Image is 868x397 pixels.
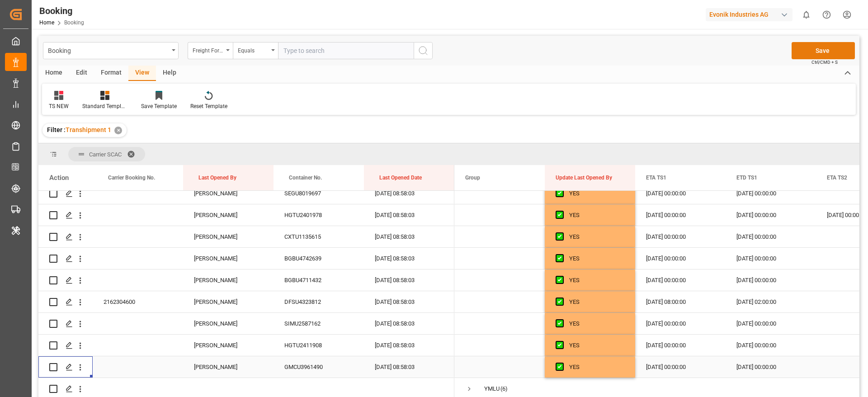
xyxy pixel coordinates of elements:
[726,269,816,291] div: [DATE] 00:00:00
[635,183,726,204] div: [DATE] 00:00:00
[49,174,69,182] div: Action
[726,226,816,247] div: [DATE] 00:00:00
[635,356,726,378] div: [DATE] 00:00:00
[93,291,183,312] div: 2162304600
[48,44,169,56] div: Booking
[635,269,726,291] div: [DATE] 00:00:00
[569,292,624,312] div: YES
[183,204,274,226] div: [PERSON_NAME]
[635,291,726,312] div: [DATE] 08:00:00
[811,59,838,66] span: Ctrl/CMD + S
[569,183,624,204] div: YES
[39,19,54,26] a: Home
[238,44,269,55] div: Equals
[274,248,364,269] div: BGBU4742639
[43,42,179,59] button: open menu
[188,42,233,59] button: open menu
[190,102,227,110] div: Reset Template
[233,42,278,59] button: open menu
[38,335,454,356] div: Press SPACE to select this row.
[736,175,757,181] span: ETD TS1
[414,42,433,59] button: search button
[364,226,454,247] div: [DATE] 08:58:03
[39,4,84,18] div: Booking
[274,226,364,247] div: CXTU1135615
[569,335,624,356] div: YES
[816,5,837,25] button: Help Center
[635,335,726,356] div: [DATE] 00:00:00
[49,102,69,110] div: TS NEW
[38,356,454,378] div: Press SPACE to select this row.
[114,127,122,134] div: ✕
[183,226,274,247] div: [PERSON_NAME]
[569,248,624,269] div: YES
[183,335,274,356] div: [PERSON_NAME]
[193,44,223,55] div: Freight Forwarder's Reference No.
[364,313,454,334] div: [DATE] 08:58:03
[66,126,111,133] span: Transhipment 1
[635,313,726,334] div: [DATE] 00:00:00
[646,175,666,181] span: ETA TS1
[183,269,274,291] div: [PERSON_NAME]
[47,126,66,133] span: Filter :
[38,66,69,81] div: Home
[792,42,855,59] button: Save
[183,183,274,204] div: [PERSON_NAME]
[726,313,816,334] div: [DATE] 00:00:00
[569,357,624,378] div: YES
[274,269,364,291] div: BGBU4711432
[364,248,454,269] div: [DATE] 08:58:03
[89,151,122,158] span: Carrier SCAC
[128,66,156,81] div: View
[38,269,454,291] div: Press SPACE to select this row.
[108,175,155,181] span: Carrier Booking No.
[183,313,274,334] div: [PERSON_NAME]
[274,356,364,378] div: GMCU3961490
[141,102,177,110] div: Save Template
[796,5,816,25] button: show 0 new notifications
[726,356,816,378] div: [DATE] 00:00:00
[635,248,726,269] div: [DATE] 00:00:00
[569,227,624,247] div: YES
[556,175,612,181] span: Update Last Opened By
[274,335,364,356] div: HGTU2411908
[364,204,454,226] div: [DATE] 08:58:03
[38,183,454,204] div: Press SPACE to select this row.
[274,183,364,204] div: SEGU8019697
[364,335,454,356] div: [DATE] 08:58:03
[198,175,236,181] span: Last Opened By
[183,291,274,312] div: [PERSON_NAME]
[364,356,454,378] div: [DATE] 08:58:03
[38,226,454,248] div: Press SPACE to select this row.
[69,66,94,81] div: Edit
[635,204,726,226] div: [DATE] 00:00:00
[635,226,726,247] div: [DATE] 00:00:00
[289,175,322,181] span: Container No.
[569,313,624,334] div: YES
[364,269,454,291] div: [DATE] 08:58:03
[94,66,128,81] div: Format
[726,183,816,204] div: [DATE] 00:00:00
[183,248,274,269] div: [PERSON_NAME]
[706,6,796,23] button: Evonik Industries AG
[827,175,847,181] span: ETA TS2
[364,291,454,312] div: [DATE] 08:58:03
[364,183,454,204] div: [DATE] 08:58:03
[38,313,454,335] div: Press SPACE to select this row.
[726,335,816,356] div: [DATE] 00:00:00
[706,8,793,21] div: Evonik Industries AG
[274,313,364,334] div: SIMU2587162
[38,248,454,269] div: Press SPACE to select this row.
[726,291,816,312] div: [DATE] 02:00:00
[183,356,274,378] div: [PERSON_NAME]
[569,205,624,226] div: YES
[379,175,422,181] span: Last Opened Date
[278,42,414,59] input: Type to search
[82,102,127,110] div: Standard Templates
[274,291,364,312] div: DFSU4323812
[156,66,183,81] div: Help
[726,248,816,269] div: [DATE] 00:00:00
[726,204,816,226] div: [DATE] 00:00:00
[274,204,364,226] div: HGTU2401978
[38,204,454,226] div: Press SPACE to select this row.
